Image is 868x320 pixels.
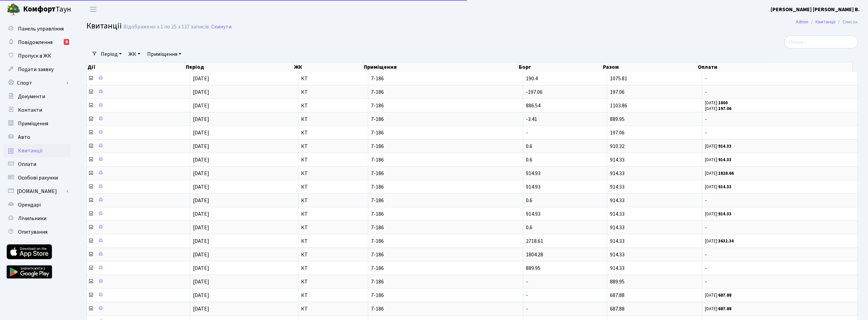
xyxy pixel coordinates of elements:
[301,198,365,203] span: КТ
[610,210,625,218] span: 914.33
[185,62,294,72] th: Період
[301,306,365,312] span: КТ
[610,183,625,191] span: 914.33
[3,185,71,198] a: [DOMAIN_NAME]
[771,6,860,13] b: [PERSON_NAME] [PERSON_NAME] В.
[18,147,43,154] span: Квитанції
[815,18,835,25] a: Квитанції
[193,88,209,96] span: [DATE]
[526,143,532,150] span: 0.6
[193,115,209,123] span: [DATE]
[193,183,209,191] span: [DATE]
[23,4,56,15] b: Комфорт
[98,48,124,60] a: Період
[18,120,48,127] span: Приміщення
[518,62,602,72] th: Борг
[301,144,365,149] span: КТ
[526,224,532,231] span: 0.6
[610,237,625,245] span: 914.33
[526,305,528,313] span: -
[610,102,627,109] span: 1103.86
[610,305,625,313] span: 687.88
[3,171,71,185] a: Особові рахунки
[371,89,520,95] span: 7-186
[193,305,209,313] span: [DATE]
[835,18,858,26] li: Список
[193,210,209,218] span: [DATE]
[371,130,520,135] span: 7-186
[18,215,46,222] span: Лічильники
[18,161,36,168] span: Оплати
[85,4,102,15] button: Переключити навігацію
[126,48,143,60] a: ЖК
[301,279,365,284] span: КТ
[610,143,625,150] span: 910.32
[526,75,538,82] span: 190.4
[3,63,71,76] a: Подати заявку
[301,238,365,244] span: КТ
[371,252,520,257] span: 7-186
[705,106,731,112] small: [DATE]:
[705,238,734,244] small: [DATE]:
[705,89,855,95] span: -
[3,130,71,144] a: Авто
[610,278,625,285] span: 889.95
[610,129,625,136] span: 197.06
[526,170,540,177] span: 914.93
[3,117,71,130] a: Приміщення
[526,251,543,258] span: 1804.28
[786,15,868,29] nav: breadcrumb
[610,251,625,258] span: 914.33
[371,144,520,149] span: 7-186
[718,170,734,176] b: 1828.66
[18,133,30,141] span: Авто
[371,103,520,108] span: 7-186
[301,116,365,122] span: КТ
[371,76,520,81] span: 7-186
[371,306,520,312] span: 7-186
[371,293,520,298] span: 7-186
[784,36,858,48] input: Пошук...
[3,22,71,36] a: Панель управління
[705,265,855,271] span: -
[718,238,734,244] b: 3632.34
[293,62,363,72] th: ЖК
[705,279,855,284] span: -
[193,102,209,109] span: [DATE]
[301,103,365,108] span: КТ
[3,49,71,63] a: Пропуск в ЖК
[18,228,47,236] span: Опитування
[3,212,71,225] a: Лічильники
[3,103,71,117] a: Контакти
[602,62,697,72] th: Разом
[3,198,71,212] a: Орендарі
[301,76,365,81] span: КТ
[301,157,365,163] span: КТ
[193,75,209,82] span: [DATE]
[193,292,209,299] span: [DATE]
[123,24,210,30] div: Відображено з 1 по 25 з 137 записів.
[705,292,731,298] small: [DATE]:
[371,198,520,203] span: 7-186
[371,279,520,284] span: 7-186
[718,106,731,112] b: 197.06
[371,171,520,176] span: 7-186
[718,211,731,217] b: 914.33
[7,3,20,16] img: logo.png
[18,201,41,209] span: Орендарі
[193,278,209,285] span: [DATE]
[18,106,42,114] span: Контакти
[3,90,71,103] a: Документи
[301,252,365,257] span: КТ
[705,306,731,312] small: [DATE]:
[18,39,53,46] span: Повідомлення
[705,252,855,257] span: -
[718,184,731,190] b: 914.33
[18,52,51,60] span: Пропуск в ЖК
[193,156,209,164] span: [DATE]
[301,265,365,271] span: КТ
[705,100,728,106] small: [DATE]:
[610,224,625,231] span: 914.33
[193,224,209,231] span: [DATE]
[211,24,232,30] a: Скинути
